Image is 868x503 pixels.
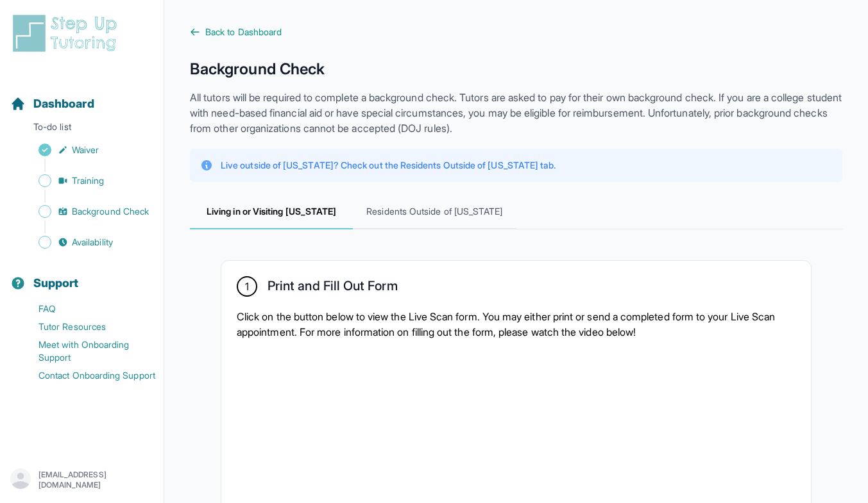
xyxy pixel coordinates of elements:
[10,367,164,384] a: Contact Onboarding Support
[190,195,842,229] nav: Tabs
[5,254,158,297] button: Support
[10,468,153,491] button: [EMAIL_ADDRESS][DOMAIN_NAME]
[10,233,164,251] a: Availability
[10,300,164,318] a: FAQ
[72,236,113,249] span: Availability
[10,13,124,54] img: logo
[10,172,164,190] a: Training
[33,95,94,113] span: Dashboard
[10,141,164,159] a: Waiver
[10,336,164,367] a: Meet with Onboarding Support
[72,205,149,218] span: Background Check
[5,74,158,118] button: Dashboard
[268,278,398,299] h2: Print and Fill Out Form
[5,120,158,138] p: To-do list
[72,144,99,156] span: Waiver
[10,95,94,113] a: Dashboard
[237,309,796,340] p: Click on the button below to view the Live Scan form. You may either print or send a completed fo...
[33,274,79,292] span: Support
[205,26,282,38] span: Back to Dashboard
[38,470,153,490] p: [EMAIL_ADDRESS][DOMAIN_NAME]
[221,159,556,172] p: Live outside of [US_STATE]? Check out the Residents Outside of [US_STATE] tab.
[72,174,105,187] span: Training
[190,90,842,136] p: All tutors will be required to complete a background check. Tutors are asked to pay for their own...
[190,26,842,38] a: Back to Dashboard
[190,195,353,229] span: Living in or Visiting [US_STATE]
[245,279,249,294] span: 1
[10,202,164,220] a: Background Check
[353,195,516,229] span: Residents Outside of [US_STATE]
[10,318,164,336] a: Tutor Resources
[190,59,842,79] h1: Background Check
